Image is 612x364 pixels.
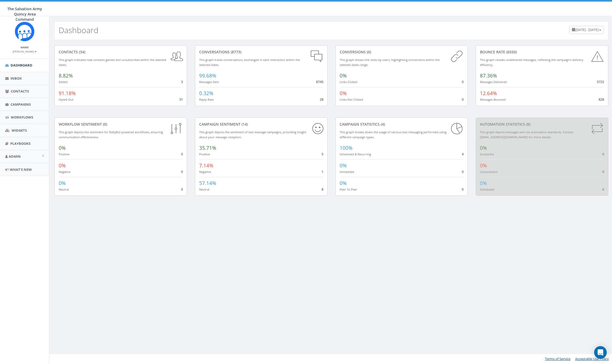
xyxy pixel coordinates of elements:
span: Inbox [11,76,22,81]
span: 99.68% [199,72,216,79]
small: Name [21,45,29,49]
small: [PERSON_NAME] [13,50,37,53]
small: This graph depicts the sentiment of text message campaigns, providing insight about your message ... [199,130,306,139]
span: 0 [462,79,464,84]
span: 0% [59,180,66,187]
span: 28 [320,97,323,102]
span: 35.71% [199,145,216,151]
span: 0 [181,187,183,192]
div: conversations [199,49,323,55]
span: (14) [240,122,248,127]
a: Terms of Service [545,356,570,361]
a: [PERSON_NAME] [13,49,37,54]
span: 0% [340,90,347,97]
small: Scheduled [480,187,494,191]
span: The Salvation Army Quincy Area Command [7,6,42,22]
span: 57.14% [199,180,216,187]
small: Messages Delivered [480,80,507,84]
img: Rally_Corp_Icon_1.png [15,22,34,41]
span: Admin [9,154,21,159]
span: 0 [602,187,604,192]
small: Messages Bounced [480,98,506,101]
div: Campaign Statistics [340,122,464,127]
small: This graph depicts messages sent via automation standards. Contact [EMAIL_ADDRESS][DOMAIN_NAME] f... [480,130,573,139]
div: Campaign Sentiment [199,122,323,127]
span: 5 [322,152,323,156]
small: Messages Sent [199,80,219,84]
span: 8.82% [59,72,73,79]
span: Campaigns [11,102,31,107]
span: 1 [322,169,323,174]
span: 0 [462,97,464,102]
small: This graph shows link clicks by users, highlighting conversions within the selected dates range. [340,58,440,67]
h2: Dashboard [59,26,98,34]
div: conversions [340,49,464,55]
a: Acceptable Use Policy [575,356,609,361]
span: Contacts [11,89,29,94]
div: Open Intercom Messenger [594,346,607,359]
span: 828 [599,97,604,102]
small: Neutral [199,187,209,191]
span: 0 [602,152,604,156]
small: Scheduled & Recurring [340,152,371,156]
small: Negative [199,170,211,174]
span: Widgets [12,128,27,133]
span: (0) [366,49,371,54]
small: This graph indicates new contacts gained and unsubscribes within the selected dates. [59,58,166,67]
span: 12.64% [480,90,497,97]
small: Negative [59,170,71,174]
span: 31 [179,97,183,102]
span: Workflows [11,115,33,120]
small: This graph breaks down the usage of various text messaging performed using different campaign types. [340,130,447,139]
span: 0.32% [199,90,213,97]
small: Neutral [59,187,69,191]
span: (0) [525,122,530,127]
span: 0% [480,162,487,169]
small: Added [59,80,68,84]
span: (4) [380,122,385,127]
div: contacts [59,49,183,55]
span: 0 [181,169,183,174]
span: 0% [480,145,487,151]
small: This graph tracks conversations, exchanged in each interaction within the selected dates. [199,58,300,67]
span: 0% [59,162,66,169]
small: Peer To Peer [340,187,357,191]
span: (34) [78,49,85,54]
span: 0 [602,169,604,174]
span: 0 [462,169,464,174]
div: Bounce Rate [480,49,604,55]
span: 0% [480,180,487,187]
small: Successful [480,152,494,156]
span: Playbooks [10,141,31,146]
small: This graph reveals undelivered messages, reflecting the campaign's delivery efficiency. [480,58,583,67]
small: Unsuccessful [480,170,498,174]
span: Dashboard [11,63,32,68]
span: 7.14% [199,162,213,169]
span: 0 [181,152,183,156]
span: (0) [102,122,107,127]
span: 87.36% [480,72,497,79]
small: Positive [59,152,69,156]
span: (6550) [505,49,517,54]
span: 8 [322,187,323,192]
div: Workflow Sentiment [59,122,183,127]
span: 3 [181,79,183,84]
span: 100% [340,145,353,151]
small: Links Clicked [340,80,357,84]
span: What's New [10,167,32,172]
span: 0% [59,145,66,151]
span: 8745 [316,79,323,84]
div: Automation Statistics [480,122,604,127]
small: Positive [199,152,210,156]
span: 0 [462,187,464,192]
span: 0% [340,180,347,187]
small: Immediate [340,170,354,174]
span: 5722 [597,79,604,84]
span: 4 [462,152,464,156]
span: 0% [340,72,347,79]
span: 91.18% [59,90,76,97]
span: [DATE] - [DATE] [575,27,599,32]
small: Links Not Clicked [340,98,363,101]
span: (8773) [230,49,241,54]
small: This graph depicts the sentiment for RallyBot-powered workflows, ensuring communication effective... [59,130,163,139]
